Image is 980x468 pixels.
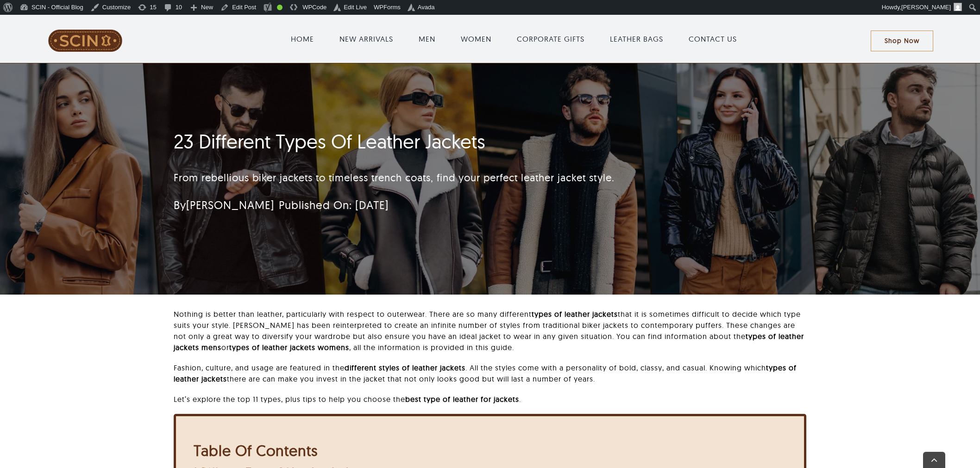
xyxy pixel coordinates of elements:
p: Let’s explore the top 11 types, plus tips to help you choose the . [174,394,806,405]
p: Fashion, culture, and usage are featured in the . All the styles come with a personality of bold,... [174,362,806,384]
a: MEN [419,33,435,44]
a: NEW ARRIVALS [339,33,393,44]
strong: best type of leather for jackets [405,394,519,404]
a: CONTACT US [689,33,737,44]
a: [PERSON_NAME] [186,198,274,212]
p: Nothing is better than leather, particularly with respect to outerwear. There are so many differe... [174,308,806,353]
nav: Main Menu [157,24,871,54]
a: LEATHER BAGS [610,33,663,44]
a: HOME [291,33,314,44]
b: Table Of Contents [194,441,318,460]
a: Shop Now [871,31,933,51]
a: CORPORATE GIFTS [517,33,584,44]
span: Shop Now [885,37,919,45]
h1: 23 Different Types Of Leather Jackets [174,130,697,153]
strong: different styles of leather jackets [345,363,465,372]
strong: types of leather jackets [532,309,618,319]
strong: types of leather jackets womens [229,343,349,352]
span: [PERSON_NAME] [901,4,951,11]
div: Good [277,5,283,10]
span: By [174,198,274,212]
span: Published On: [DATE] [279,198,389,212]
a: WOMEN [461,33,491,44]
p: From rebellious biker jackets to timeless trench coats, find your perfect leather jacket style. [174,170,697,185]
